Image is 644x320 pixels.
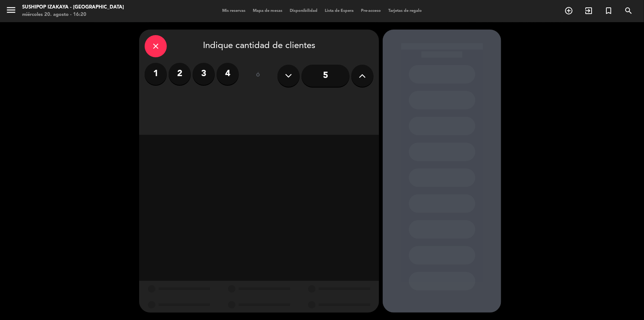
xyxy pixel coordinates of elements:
[22,4,124,11] div: Sushipop Izakaya - [GEOGRAPHIC_DATA]
[218,9,249,13] span: Mis reservas
[22,11,124,18] div: miércoles 20. agosto - 16:20
[564,6,573,15] i: add_circle_outline
[145,35,373,57] div: Indique cantidad de clientes
[151,42,160,51] i: close
[385,9,426,13] span: Tarjetas de regalo
[193,63,215,85] label: 3
[6,4,17,18] button: menu
[169,63,191,85] label: 2
[321,9,357,13] span: Lista de Espera
[604,6,613,15] i: turned_in_not
[145,63,167,85] label: 1
[357,9,385,13] span: Pre-acceso
[286,9,321,13] span: Disponibilidad
[246,63,270,89] div: ó
[217,63,239,85] label: 4
[249,9,286,13] span: Mapa de mesas
[624,6,633,15] i: search
[584,6,593,15] i: exit_to_app
[6,4,17,16] i: menu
